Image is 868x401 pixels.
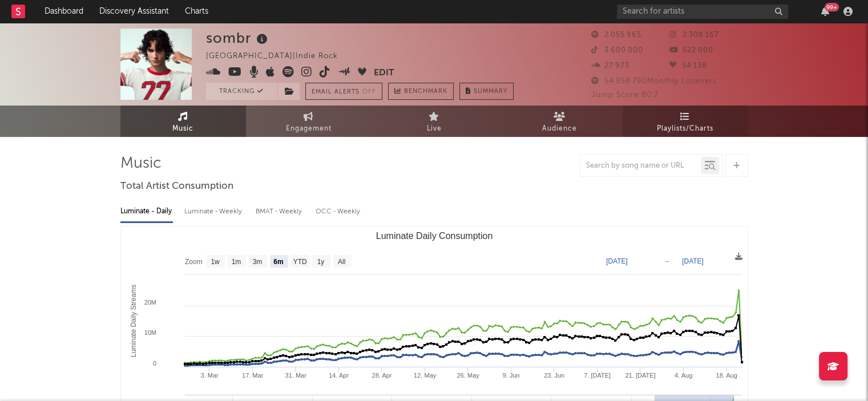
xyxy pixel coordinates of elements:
[821,7,829,16] button: 99+
[388,83,454,100] a: Benchmark
[144,329,156,336] text: 10M
[293,258,306,266] text: YTD
[617,5,788,19] input: Search for artists
[625,372,655,379] text: 21. [DATE]
[120,180,233,193] span: Total Artist Consumption
[591,62,629,70] span: 27 973
[682,257,704,265] text: [DATE]
[623,106,748,137] a: Playlists/Charts
[206,83,277,100] button: Tracking
[606,257,628,265] text: [DATE]
[669,47,713,54] span: 522 000
[305,83,382,100] button: Email AlertsOff
[152,360,156,367] text: 0
[542,122,577,136] span: Audience
[130,285,138,357] text: Luminate Daily Streams
[376,231,492,241] text: Luminate Daily Consumption
[669,31,719,39] span: 2 308 167
[591,91,659,99] span: Jump Score: 80.7
[674,372,692,379] text: 4. Aug
[241,372,263,379] text: 17. Mar
[414,372,437,379] text: 12. May
[502,372,519,379] text: 9. Jun
[825,3,839,11] div: 99 +
[580,161,701,171] input: Search by song name or URL
[657,122,713,136] span: Playlists/Charts
[497,106,623,137] a: Audience
[246,106,372,137] a: Engagement
[211,258,220,266] text: 1w
[591,78,717,85] span: 54 958 790 Monthly Listeners
[591,47,643,54] span: 3 600 000
[716,372,737,379] text: 18. Aug
[337,258,345,266] text: All
[231,258,241,266] text: 1m
[372,372,391,379] text: 28. Apr
[474,88,507,95] span: Summary
[184,202,244,221] div: Luminate - Weekly
[584,372,611,379] text: 7. [DATE]
[256,202,304,221] div: BMAT - Weekly
[120,202,173,221] div: Luminate - Daily
[669,62,707,70] span: 54 138
[404,85,447,99] span: Benchmark
[544,372,564,379] text: 23. Jun
[329,372,349,379] text: 14. Apr
[200,372,219,379] text: 3. Mar
[206,50,351,63] div: [GEOGRAPHIC_DATA] | Indie Rock
[663,257,670,265] text: →
[273,258,283,266] text: 6m
[362,89,376,95] em: Off
[374,66,394,80] button: Edit
[316,202,361,221] div: OCC - Weekly
[144,299,156,306] text: 20M
[285,372,306,379] text: 31. Mar
[427,122,442,136] span: Live
[172,122,193,136] span: Music
[317,258,324,266] text: 1y
[120,106,246,137] a: Music
[591,31,641,39] span: 2 055 965
[185,258,203,266] text: Zoom
[286,122,332,136] span: Engagement
[459,83,514,100] button: Summary
[457,372,479,379] text: 26. May
[372,106,497,137] a: Live
[206,29,271,47] div: sombr
[252,258,262,266] text: 3m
